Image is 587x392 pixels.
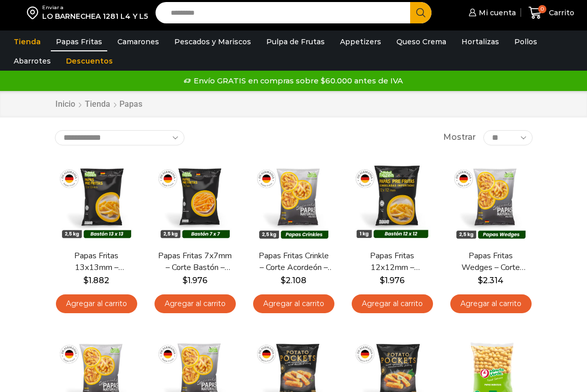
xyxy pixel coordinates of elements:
[51,32,107,51] a: Papas Fritas
[352,294,433,313] a: Agregar al carrito: “Papas Fritas 12x12mm - Formato 1 kg - Caja 10 kg”
[119,99,142,109] h1: Papas
[9,32,46,51] a: Tienda
[56,294,137,313] a: Agregar al carrito: “Papas Fritas 13x13mm - Formato 2,5 kg - Caja 10 kg”
[456,32,504,51] a: Hortalizas
[256,250,331,274] a: Papas Fritas Crinkle – Corte Acordeón – Caja 10 kg
[164,217,226,235] span: Vista Rápida
[59,250,134,274] a: Papas Fritas 13x13mm – Formato 2,5 kg – Caja 10 kg
[42,4,148,11] div: Enviar a
[262,217,325,235] span: Vista Rápida
[380,276,405,285] bdi: 1.976
[84,99,111,110] a: Tienda
[478,276,504,285] bdi: 2.314
[459,217,522,235] span: Vista Rápida
[355,250,430,274] a: Papas Fritas 12x12mm – Formato 1 kg – Caja 10 kg
[112,32,164,51] a: Camarones
[476,8,516,18] span: Mi cuenta
[182,276,188,285] span: $
[526,1,577,25] a: 0 Carrito
[55,99,76,110] a: Inicio
[169,32,256,51] a: Pescados y Mariscos
[27,4,42,21] img: address-field-icon.svg
[155,294,236,313] a: Agregar al carrito: “Papas Fritas 7x7mm - Corte Bastón - Caja 10 kg”
[182,276,207,285] bdi: 1.976
[546,8,574,18] span: Carrito
[538,5,546,13] span: 0
[42,11,148,21] div: LO BARNECHEA 1281 L4 Y L5
[55,130,184,145] select: Pedido de la tienda
[478,276,483,285] span: $
[83,276,88,285] span: $
[65,217,128,235] span: Vista Rápida
[158,250,233,274] a: Papas Fritas 7x7mm – Corte Bastón – Caja 10 kg
[83,276,109,285] bdi: 1.882
[391,32,451,51] a: Queso Crema
[335,32,386,51] a: Appetizers
[450,294,532,313] a: Agregar al carrito: “Papas Fritas Wedges – Corte Gajo - Caja 10 kg”
[261,32,330,51] a: Pulpa de Frutas
[61,51,118,71] a: Descuentos
[281,276,286,285] span: $
[361,217,423,235] span: Vista Rápida
[380,276,385,285] span: $
[466,3,516,23] a: Mi cuenta
[253,294,334,313] a: Agregar al carrito: “Papas Fritas Crinkle - Corte Acordeón - Caja 10 kg”
[55,99,142,110] nav: Breadcrumb
[509,32,542,51] a: Pollos
[281,276,306,285] bdi: 2.108
[443,132,476,143] span: Mostrar
[9,51,56,71] a: Abarrotes
[453,250,529,274] a: Papas Fritas Wedges – Corte Gajo – Caja 10 kg
[410,2,431,23] button: Search button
